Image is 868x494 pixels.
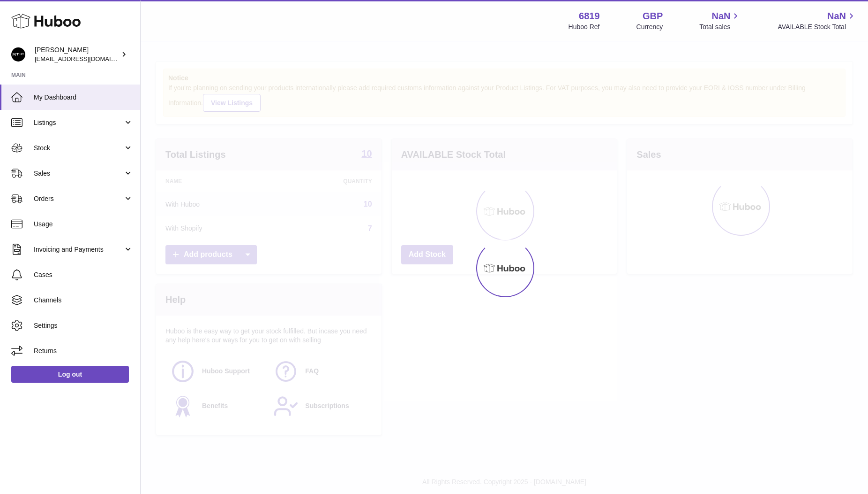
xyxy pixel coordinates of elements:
[34,270,133,279] span: Cases
[11,366,129,383] a: Log out
[699,10,741,31] a: NaN Total sales
[34,194,123,203] span: Orders
[34,296,133,305] span: Channels
[34,93,133,102] span: My Dashboard
[711,10,730,23] span: NaN
[35,55,138,62] span: [EMAIL_ADDRESS][DOMAIN_NAME]
[34,118,123,127] span: Listings
[636,23,663,31] div: Currency
[699,23,741,31] span: Total sales
[34,169,123,178] span: Sales
[34,347,133,355] span: Returns
[35,46,119,63] div: [PERSON_NAME]
[778,23,857,31] span: AVAILABLE Stock Total
[827,10,846,23] span: NaN
[34,220,133,229] span: Usage
[34,245,123,254] span: Invoicing and Payments
[11,47,25,62] img: amar@mthk.com
[34,144,123,153] span: Stock
[778,10,857,31] a: NaN AVAILABLE Stock Total
[643,10,663,23] strong: GBP
[34,321,133,330] span: Settings
[569,23,600,31] div: Huboo Ref
[579,10,600,23] strong: 6819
